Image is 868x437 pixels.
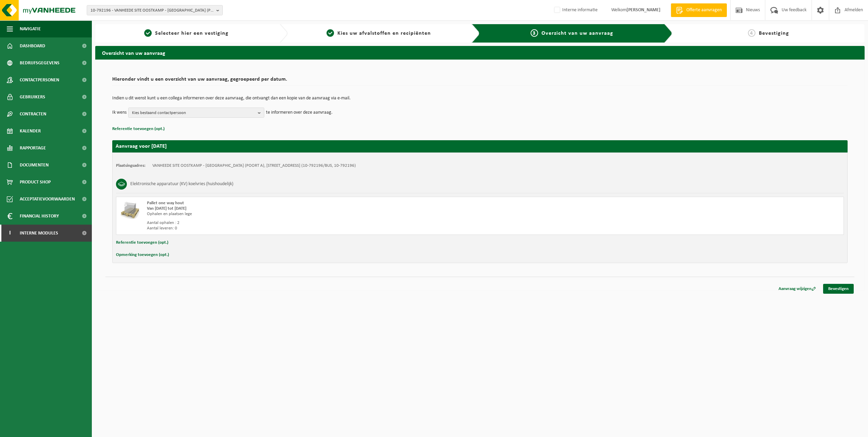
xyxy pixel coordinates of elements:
span: Overzicht van uw aanvraag [541,31,613,36]
a: Offerte aanvragen [671,3,727,17]
span: Bevestiging [759,31,789,36]
span: Product Shop [20,174,51,191]
button: Kies bestaand contactpersoon [128,108,264,118]
h2: Hieronder vindt u een overzicht van uw aanvraag, gegroepeerd per datum. [112,77,848,86]
span: Contracten [20,106,46,123]
strong: [PERSON_NAME] [627,7,661,13]
strong: Plaatsingsadres: [116,163,146,168]
span: Bedrijfsgegevens [20,54,60,71]
span: 3 [531,29,538,37]
img: LP-PA-00000-WDN-11.png [120,200,140,221]
span: I [7,225,13,242]
strong: Van [DATE] tot [DATE] [147,206,186,211]
p: Ik wens [112,108,127,118]
span: 2 [327,29,334,37]
button: Referentie toevoegen (opt.) [112,125,165,133]
div: Aantal leveren: 0 [147,226,507,231]
span: 10-792196 - VANHEEDE SITE OOSTKAMP - [GEOGRAPHIC_DATA] (POORT A) - 8020 [STREET_ADDRESS] [90,5,214,16]
span: Documenten [20,157,49,174]
label: Interne informatie [553,5,598,15]
strong: Aanvraag voor [DATE] [116,144,167,149]
span: 1 [144,29,152,37]
button: Opmerking toevoegen (opt.) [116,250,169,259]
span: Financial History [20,208,59,225]
span: Kalender [20,123,41,140]
span: Offerte aanvragen [685,7,723,14]
td: VANHEEDE SITE OOSTKAMP - [GEOGRAPHIC_DATA] (POORT A), [STREET_ADDRESS] (10-792196/BUS, 10-792196) [152,163,356,168]
div: Ophalen en plaatsen lege [147,211,507,217]
span: Gebruikers [20,88,45,106]
h3: Elektronische apparatuur (KV) koelvries (huishoudelijk) [130,179,233,190]
a: 2Kies uw afvalstoffen en recipiënten [291,29,467,37]
span: Pallet one way hout [147,201,184,205]
a: 1Selecteer hier een vestiging [99,29,274,37]
button: Referentie toevoegen (opt.) [116,238,168,247]
div: Aantal ophalen : 2 [147,220,507,226]
a: Aanvraag wijzigen [773,284,821,294]
h2: Overzicht van uw aanvraag [95,46,865,59]
span: Contactpersonen [20,71,59,88]
span: Kies uw afvalstoffen en recipiënten [337,31,431,36]
p: Indien u dit wenst kunt u een collega informeren over deze aanvraag, die ontvangt dan een kopie v... [112,96,848,101]
span: Dashboard [20,37,45,54]
a: Bevestigen [823,284,854,294]
span: Selecteer hier een vestiging [155,31,229,36]
span: Navigatie [20,20,41,37]
span: Rapportage [20,140,46,157]
button: 10-792196 - VANHEEDE SITE OOSTKAMP - [GEOGRAPHIC_DATA] (POORT A) - 8020 [STREET_ADDRESS] [87,5,223,15]
p: te informeren over deze aanvraag. [266,108,333,118]
span: Acceptatievoorwaarden [20,191,75,208]
span: Kies bestaand contactpersoon [132,108,255,118]
span: 4 [748,29,755,37]
span: Interne modules [20,225,58,242]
